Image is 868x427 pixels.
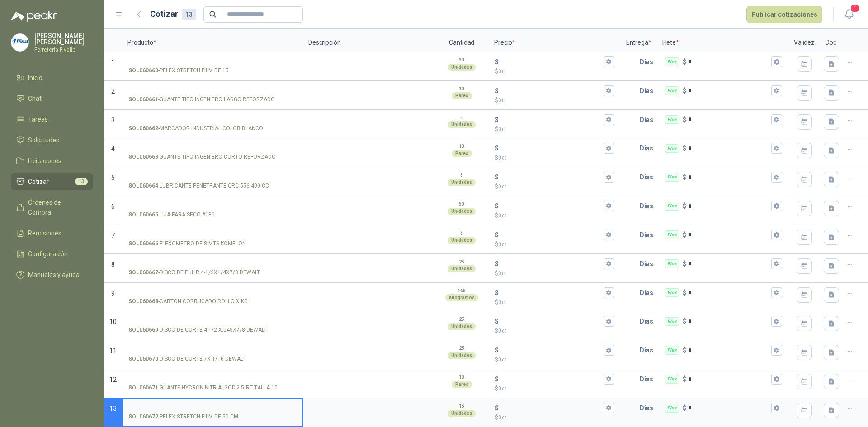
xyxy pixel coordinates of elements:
strong: SOL060670 [128,355,158,363]
span: 10 [109,318,117,325]
span: 13 [109,405,117,412]
p: - LUBRICANTE PENETRANTE CRC 556 400 CC [128,182,269,190]
div: Flex [665,288,679,297]
span: 11 [109,347,117,354]
span: ,00 [501,328,507,333]
span: 9 [111,290,115,297]
a: Órdenes de Compra [11,194,93,221]
div: Unidades [448,121,476,128]
a: Chat [11,90,93,107]
span: 0 [498,183,507,190]
p: Días [640,139,657,157]
span: Tareas [28,114,48,124]
div: Unidades [448,265,476,272]
input: Flex $ [688,231,769,238]
a: Tareas [11,111,93,128]
p: Días [640,284,657,302]
span: 0 [498,155,507,161]
input: Flex $ [688,145,769,152]
button: $$0,00 [604,403,614,413]
p: 10 [459,143,464,150]
button: Flex $ [771,172,782,183]
p: $ [683,172,686,182]
div: Flex [665,173,679,182]
input: SOL060670-DISCO DE CORTE 7X 1/16 DEWALT [128,347,297,354]
p: $ [683,345,686,355]
p: $ [495,67,614,76]
p: - DISCO DE CORTE 7X 1/16 DEWALT [128,355,245,363]
p: $ [683,259,686,269]
input: SOL060669-DISCO DE CORTE 4-1/2 X.045X7/8 DEWALT [128,318,297,325]
button: Flex $ [771,201,782,211]
button: Flex $ [771,287,782,298]
span: 5 [111,174,115,181]
input: Flex $ [688,174,769,181]
div: Flex [665,57,679,66]
p: - GUANTE TIPO INGENIERO CORTO REFORZADO [128,153,276,161]
p: Producto [122,34,303,52]
button: $$0,00 [604,56,614,67]
input: $$0,00 [500,289,601,296]
p: - GUANTE HYCRON NITR ALGOD.2.5"RT TALLA 10 [128,384,278,392]
span: Chat [28,94,42,103]
strong: SOL060672 [128,413,158,421]
p: Días [640,255,657,273]
strong: SOL060664 [128,182,158,190]
div: Flex [665,115,679,124]
div: 13 [182,9,196,20]
h2: Cotizar [150,8,196,20]
div: Flex [665,317,679,326]
p: Descripción [303,34,434,52]
p: Validez [788,34,820,52]
input: SOL060668-CARTON CORRUGADO ROLLO X KG [128,290,297,296]
div: Pares [452,92,472,99]
input: SOL060667-DISCO DE PULIR 4-1/2X1/4X7/8 DEWALT [128,261,297,267]
input: Flex $ [688,116,769,123]
input: Flex $ [688,58,769,65]
input: $$0,00 [500,116,601,123]
a: Configuración [11,245,93,263]
div: Unidades [448,179,476,186]
p: Días [640,197,657,215]
span: 0 [498,241,507,248]
button: $$0,00 [604,316,614,327]
p: - PELEX STRETCH FILM DE 50 CM [128,413,238,421]
input: SOL060663-GUANTE TIPO INGENIERO CORTO REFORZADO [128,145,297,152]
strong: SOL060667 [128,268,158,277]
p: $ [495,356,614,364]
p: $ [495,96,614,105]
div: Flex [665,202,679,211]
input: $$0,00 [500,87,601,94]
input: $$0,00 [500,318,601,325]
button: Flex $ [771,230,782,240]
input: Flex $ [688,203,769,210]
p: - FLEXOMETRO DE 8 MTS KOMELON [128,239,246,248]
p: $ [495,240,614,249]
strong: SOL060666 [128,239,158,248]
button: Flex $ [771,374,782,385]
strong: SOL060669 [128,326,158,334]
p: $ [683,288,686,298]
span: 0 [498,357,507,363]
input: $$0,00 [500,203,601,210]
button: $$0,00 [604,258,614,269]
p: $ [495,201,499,211]
a: Remisiones [11,225,93,242]
span: Inicio [28,73,42,83]
span: 0 [498,414,507,421]
button: $$0,00 [604,85,614,96]
span: 8 [111,261,115,268]
div: Flex [665,259,679,268]
p: $ [495,259,499,269]
p: $ [683,57,686,67]
p: $ [495,154,614,162]
p: Días [640,111,657,129]
p: $ [495,345,499,355]
p: - MARCADOR INDUSTRIAL COLOR BLANCO [128,124,263,133]
div: Unidades [448,237,476,244]
p: $ [495,183,614,191]
input: SOL060661-GUANTE TIPO INGENIERO LARGO REFORZADO [128,88,297,94]
p: $ [683,230,686,240]
p: 30 [459,56,464,64]
input: SOL060660-PELEX STRETCH FILM DE 15 [128,59,297,66]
